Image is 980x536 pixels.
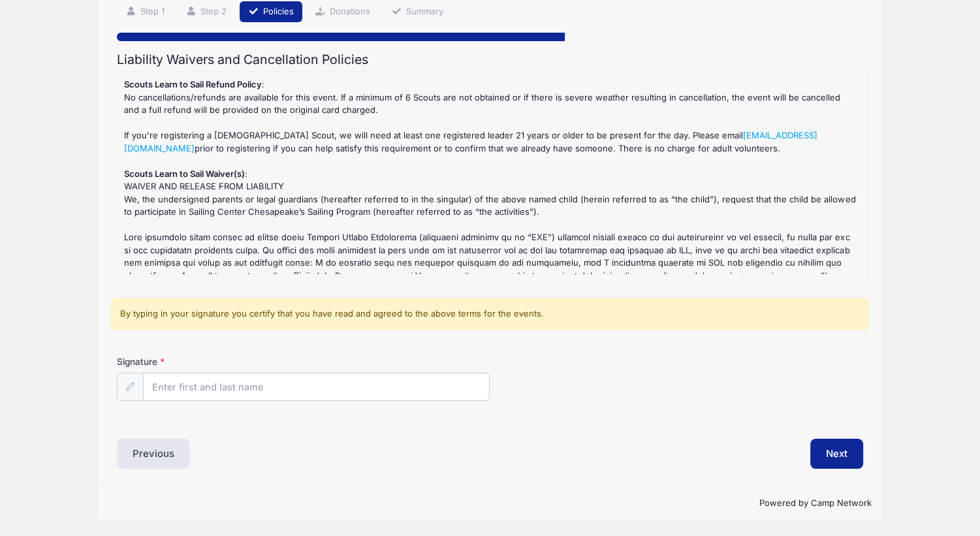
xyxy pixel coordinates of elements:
div: : No cancellations/refunds are available for this event. If a minimum of 6 Scouts are not obtaine... [118,78,862,274]
h2: Liability Waivers and Cancellation Policies [117,52,862,67]
a: [EMAIL_ADDRESS][DOMAIN_NAME] [124,130,817,153]
strong: Scouts Learn to Sail Waiver(s) [124,168,245,179]
button: Previous [117,439,190,469]
a: Summary [383,1,452,23]
strong: Scouts Learn to Sail Refund Policy [124,79,262,89]
div: By typing in your signature you certify that you have read and agreed to the above terms for the ... [111,298,870,330]
a: Step 1 [117,1,173,23]
a: Step 2 [178,1,236,23]
p: Powered by Camp Network [108,497,871,510]
label: Signature [117,355,304,368]
a: Donations [306,1,379,23]
button: Next [810,439,863,469]
input: Enter first and last name [143,373,490,401]
a: Policies [240,1,302,23]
